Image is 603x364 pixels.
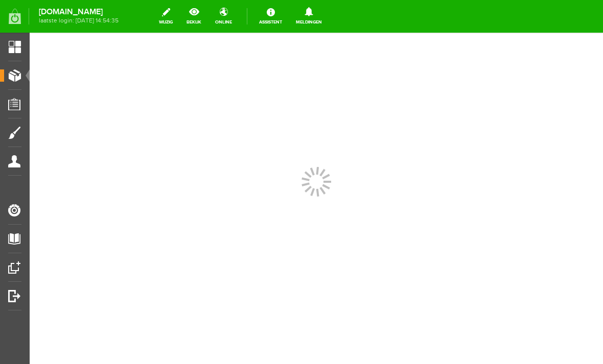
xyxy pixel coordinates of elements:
a: wijzig [153,5,179,28]
a: Assistent [253,5,288,28]
strong: [DOMAIN_NAME] [39,9,119,15]
span: laatste login: [DATE] 14:54:35 [39,18,119,23]
a: Meldingen [290,5,328,28]
a: bekijk [180,5,207,28]
a: online [209,5,238,28]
